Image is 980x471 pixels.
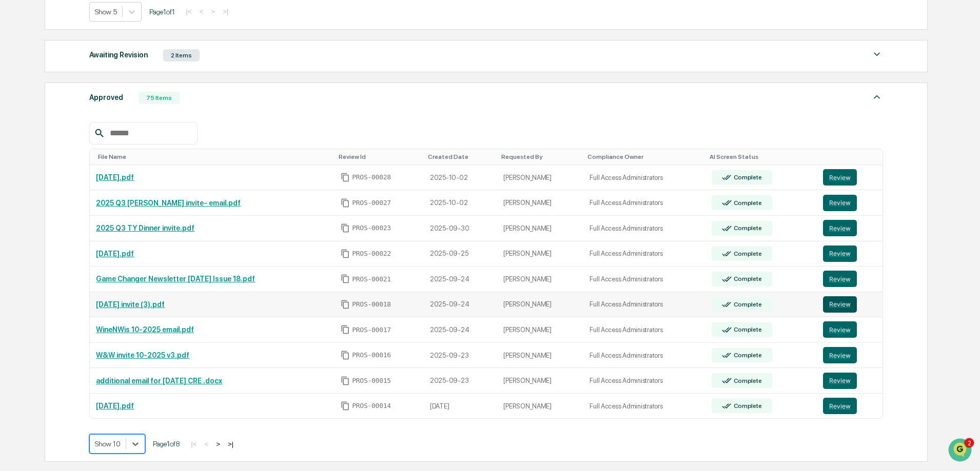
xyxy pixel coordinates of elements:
span: Copy Id [341,300,350,309]
span: PROS-00018 [352,300,391,309]
div: Complete [732,402,762,409]
div: 2 Items [163,49,200,62]
td: [PERSON_NAME] [497,394,583,419]
a: additional email for [DATE] CRE .docx [96,377,222,385]
a: 2025 Q3 TY Dinner invite.pdf [96,224,194,232]
a: 🖐️Preclearance [6,178,70,196]
td: Full Access Administrators [583,216,705,241]
span: PROS-00016 [352,351,391,359]
button: Review [823,321,857,338]
button: >| [220,7,231,16]
div: Toggle SortBy [339,153,420,160]
button: Review [823,169,857,186]
div: 🔎 [10,202,18,211]
a: Review [823,220,877,236]
td: 2025-09-24 [424,292,497,318]
td: Full Access Administrators [583,165,705,191]
td: Full Access Administrators [583,394,705,419]
div: Toggle SortBy [587,153,701,160]
div: 🗄️ [74,183,83,191]
span: Preclearance [21,182,66,192]
span: PROS-00027 [352,199,391,207]
button: Review [823,271,857,287]
button: Review [823,347,857,363]
div: Past conversations [10,114,69,122]
a: Powered byPylon [72,226,124,234]
td: 2025-10-02 [424,190,497,216]
a: W&W invite 10-2025 v3.pdf [96,351,189,359]
a: Review [823,398,877,414]
div: 🖐️ [10,183,18,191]
img: 1746055101610-c473b297-6a78-478c-a979-82029cc54cd1 [10,78,29,97]
span: Copy Id [341,376,350,385]
span: PROS-00022 [352,250,391,258]
span: Copy Id [341,223,350,233]
td: 2025-09-23 [424,343,497,368]
div: Awaiting Revision [89,48,148,62]
button: >| [225,440,237,448]
div: Complete [732,250,762,257]
button: See all [159,112,187,124]
div: Complete [732,174,762,181]
a: Review [823,373,877,389]
img: caret [871,91,883,103]
a: [DATE].pdf [96,250,134,258]
button: Review [823,373,857,389]
td: 2025-09-25 [424,241,497,267]
td: [PERSON_NAME] [497,368,583,394]
a: Review [823,195,877,211]
span: PROS-00028 [352,173,391,181]
div: Complete [732,224,762,232]
td: 2025-09-24 [424,317,497,343]
span: PROS-00014 [352,402,391,410]
button: Start new chat [174,81,187,94]
td: 2025-09-24 [424,267,497,292]
div: Complete [732,199,762,207]
button: |< [183,7,194,16]
span: Data Lookup [21,201,65,212]
span: Page 1 of 8 [153,440,180,448]
a: Review [823,347,877,363]
span: Page 1 of 1 [149,8,175,16]
div: Complete [732,377,762,384]
button: Review [823,245,857,262]
div: Complete [732,275,762,282]
td: Full Access Administrators [583,267,705,292]
div: Toggle SortBy [501,153,579,160]
td: Full Access Administrators [583,343,705,368]
td: [PERSON_NAME] [497,241,583,267]
div: Complete [732,326,762,333]
iframe: Open customer support [947,437,975,465]
div: Toggle SortBy [98,153,330,160]
td: Full Access Administrators [583,292,705,318]
a: Review [823,296,877,313]
a: 🗄️Attestations [70,178,131,196]
div: Start new chat [46,78,168,89]
td: 2025-09-30 [424,216,497,241]
td: Full Access Administrators [583,368,705,394]
a: 2025 Q3 [PERSON_NAME] invite- email.pdf [96,199,241,207]
td: [PERSON_NAME] [497,267,583,292]
span: Copy Id [341,249,350,258]
td: Full Access Administrators [583,190,705,216]
span: Pylon [102,227,124,234]
div: We're available if you need us! [46,89,141,97]
td: [PERSON_NAME] [497,343,583,368]
span: [PERSON_NAME] [32,139,83,148]
span: Copy Id [341,351,350,360]
span: PROS-00021 [352,275,391,283]
button: |< [188,440,200,448]
a: [DATE] invite (3).pdf [96,300,165,309]
a: Game Changer Newsletter [DATE] Issue 18.pdf [96,275,255,283]
a: Review [823,271,877,287]
button: Review [823,398,857,414]
img: 1746055101610-c473b297-6a78-478c-a979-82029cc54cd1 [21,140,29,148]
div: Toggle SortBy [825,153,879,160]
button: Review [823,296,857,313]
button: > [208,7,218,16]
button: < [201,440,211,448]
td: 2025-09-23 [424,368,497,394]
button: > [213,440,223,448]
td: [PERSON_NAME] [497,292,583,318]
a: Review [823,245,877,262]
